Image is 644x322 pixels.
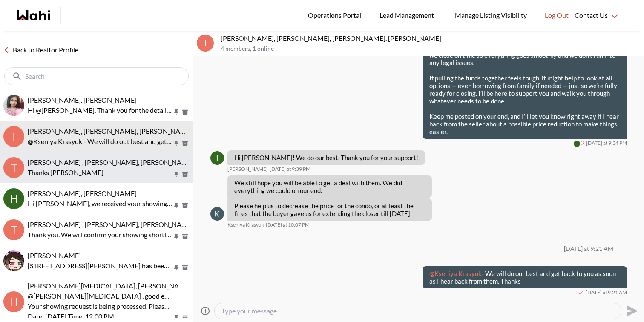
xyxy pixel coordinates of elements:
span: Lead Management [379,10,437,21]
div: H [3,291,24,312]
span: [PERSON_NAME], [PERSON_NAME] [28,96,137,104]
time: 2025-10-04T01:39:32.565Z [270,166,310,172]
div: I [197,34,214,52]
span: Manage Listing Visibility [452,10,529,21]
img: D [3,95,24,116]
p: - We will do out best and get back to you as soon as I hear back from them. Thanks [429,270,620,285]
time: 2025-10-04T01:34:34.816Z [586,140,627,147]
div: T [3,219,24,240]
img: I [574,141,580,147]
div: T [3,157,24,178]
button: Archive [181,314,190,322]
time: 2025-10-04T13:21:04.586Z [586,289,627,296]
p: Thanks [PERSON_NAME] [28,167,172,178]
button: Pin [172,109,180,116]
button: Archive [181,109,190,116]
button: Pin [172,171,180,178]
span: Kseniya Krasyuk [227,221,264,228]
img: l [3,250,24,271]
p: If pulling the funds together feels tough, it might help to look at all options — even borrowing ... [429,74,620,105]
span: [PERSON_NAME] [28,251,81,259]
p: Hi @[PERSON_NAME], Thank you for the detailed explanation. I encourage you to continue browsing p... [28,105,172,115]
div: I [3,126,24,147]
p: 4 members , 1 online [221,45,641,52]
p: Your showing request is being processed. Please wait for further instruction. [STREET_ADDRESS] [28,301,172,311]
p: Thank you. We will confirm your showing shortly. Thanks [28,230,172,240]
p: Please help us to decrease the price for the condo, or at least the fines that the buyer gave us ... [234,202,425,217]
span: @Kseniya Krasyuk [429,270,482,277]
button: Archive [181,140,190,147]
button: Pin [172,314,180,322]
div: Dr. Nithya Mohan, Faraz [3,95,24,116]
span: [PERSON_NAME][MEDICAL_DATA], [PERSON_NAME] [28,282,191,290]
span: Operations Portal [308,10,364,21]
img: H [3,188,24,209]
p: [STREET_ADDRESS][PERSON_NAME] has been terminated and removed from the market. [28,261,172,271]
span: [PERSON_NAME], [PERSON_NAME], [PERSON_NAME], [PERSON_NAME] [28,127,248,135]
div: liuhong chen, Faraz [3,250,24,271]
button: Archive [181,202,190,209]
span: Log Out [545,10,569,21]
p: Hi [PERSON_NAME]! We do our best. Thank you for your support! [234,154,418,161]
button: Archive [181,264,190,271]
span: [PERSON_NAME], [PERSON_NAME] [28,189,137,197]
p: Keep me posted on your end, and I’ll let you know right away if I hear back from the seller about... [429,112,620,135]
div: Heidy Jaeger, Faraz [3,188,24,209]
div: Irina Krasyuk [574,141,580,147]
img: K [210,207,224,221]
input: Search [25,72,170,80]
p: Date: [DATE] Time: 12:00 PM [28,311,172,322]
button: Archive [181,171,190,178]
button: Pin [172,264,180,271]
p: @Kseniya Krasyuk - We will do out best and get back to you as soon as I hear back from them. Thanks [28,136,172,147]
div: Irina Krasyuk [210,151,224,165]
span: [PERSON_NAME] [227,166,268,172]
button: Pin [172,202,180,209]
button: Send [621,301,641,320]
span: [PERSON_NAME] , [PERSON_NAME], [PERSON_NAME] [28,158,194,166]
textarea: Type your message [221,307,614,315]
div: Kseniya Krasyuk [210,207,224,221]
img: I [210,151,224,165]
button: Pin [172,233,180,240]
div: [DATE] at 9:21 AM [564,245,613,253]
button: Pin [172,140,180,147]
p: [PERSON_NAME], [PERSON_NAME], [PERSON_NAME], [PERSON_NAME] [221,34,641,43]
p: Hi [PERSON_NAME], we received your showing requests - exciting 🎉 . We will be in touch shortly. [28,198,172,209]
time: 2025-10-04T02:07:00.334Z [266,221,310,228]
p: We still hope you will be able to get a deal with them. We did everything we could on our end. [234,179,425,194]
p: @[PERSON_NAME][MEDICAL_DATA] , good evening this [PERSON_NAME] here [PERSON_NAME] showing agent [28,291,172,301]
a: Wahi homepage [17,10,50,20]
span: 2 [581,140,584,147]
button: Archive [181,233,190,240]
span: [PERSON_NAME] , [PERSON_NAME], [PERSON_NAME] [28,220,194,228]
